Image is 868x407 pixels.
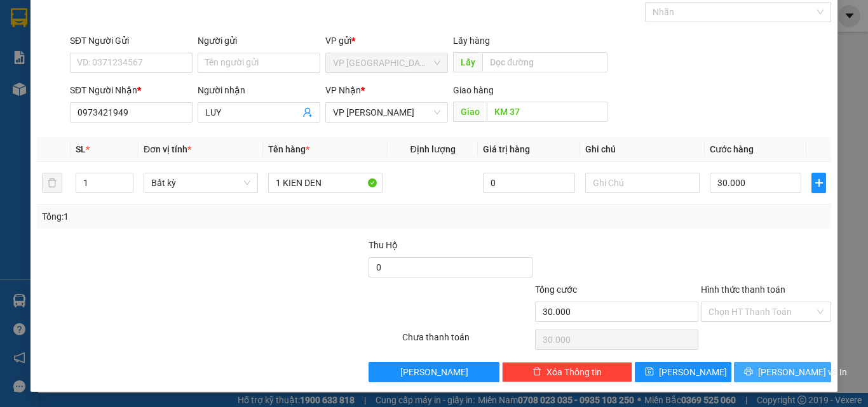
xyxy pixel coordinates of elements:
[453,85,494,95] span: Giao hàng
[42,173,62,193] button: delete
[369,240,398,250] span: Thu Hộ
[302,107,313,117] span: user-add
[70,34,193,48] div: SĐT Người Gửi
[198,34,320,48] div: Người gửi
[144,144,191,154] span: Đơn vị tính
[410,144,455,154] span: Định lượng
[483,173,574,193] input: 0
[645,367,654,377] span: save
[659,365,727,379] span: [PERSON_NAME]
[535,284,577,295] span: Tổng cước
[198,83,320,97] div: Người nhận
[151,173,250,192] span: Bất kỳ
[76,144,86,154] span: SL
[546,365,602,379] span: Xóa Thông tin
[333,103,440,122] span: VP Phan Thiết
[580,137,705,162] th: Ghi chú
[453,36,490,46] span: Lấy hàng
[635,362,732,382] button: save[PERSON_NAME]
[325,34,448,48] div: VP gửi
[70,83,193,97] div: SĐT Người Nhận
[401,330,534,352] div: Chưa thanh toán
[453,52,482,72] span: Lấy
[268,144,309,154] span: Tên hàng
[453,102,487,122] span: Giao
[333,53,440,72] span: VP Sài Gòn
[483,144,530,154] span: Giá trị hàng
[502,362,632,382] button: deleteXóa Thông tin
[369,362,499,382] button: [PERSON_NAME]
[812,178,825,188] span: plus
[585,173,700,193] input: Ghi Chú
[400,365,468,379] span: [PERSON_NAME]
[734,362,831,382] button: printer[PERSON_NAME] và In
[710,144,754,154] span: Cước hàng
[325,85,361,95] span: VP Nhận
[532,367,541,377] span: delete
[811,173,826,193] button: plus
[487,102,607,122] input: Dọc đường
[42,210,336,224] div: Tổng: 1
[701,284,785,295] label: Hình thức thanh toán
[744,367,753,377] span: printer
[268,173,383,193] input: VD: Bàn, Ghế
[758,365,847,379] span: [PERSON_NAME] và In
[482,52,607,72] input: Dọc đường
